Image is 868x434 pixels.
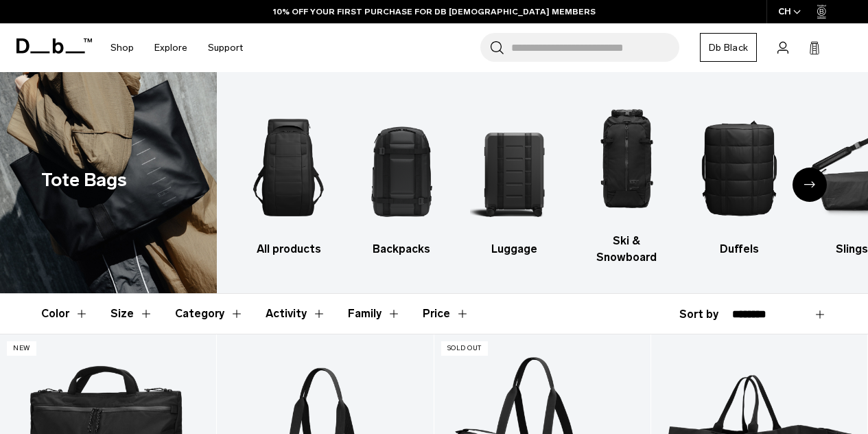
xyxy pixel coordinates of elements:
[348,294,401,334] button: Toggle Filter
[441,341,488,356] p: Sold Out
[470,101,559,234] img: Db
[357,241,445,258] h3: Backpacks
[700,33,757,62] a: Db Black
[470,101,559,258] li: 3 / 10
[273,5,596,18] a: 10% OFF YOUR FIRST PURCHASE FOR DB [DEMOGRAPHIC_DATA] MEMBERS
[244,101,333,258] li: 1 / 10
[357,101,445,258] a: Db Backpacks
[100,23,253,72] nav: Main Navigation
[695,101,784,258] li: 5 / 10
[244,101,333,234] img: Db
[793,168,827,202] div: Next slide
[110,294,153,334] button: Toggle Filter
[470,101,559,258] a: Db Luggage
[41,166,127,194] h1: Tote Bags
[695,241,784,258] h3: Duffels
[244,241,333,258] h3: All products
[583,93,671,226] img: Db
[208,23,243,72] a: Support
[175,294,244,334] button: Toggle Filter
[583,93,671,266] li: 4 / 10
[695,101,784,258] a: Db Duffels
[7,341,36,356] p: New
[154,23,187,72] a: Explore
[583,233,671,266] h3: Ski & Snowboard
[423,294,469,334] button: Toggle Price
[357,101,445,234] img: Db
[41,294,89,334] button: Toggle Filter
[110,23,134,72] a: Shop
[357,101,445,258] li: 2 / 10
[583,93,671,266] a: Db Ski & Snowboard
[266,294,326,334] button: Toggle Filter
[244,101,333,258] a: Db All products
[470,241,559,258] h3: Luggage
[695,101,784,234] img: Db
